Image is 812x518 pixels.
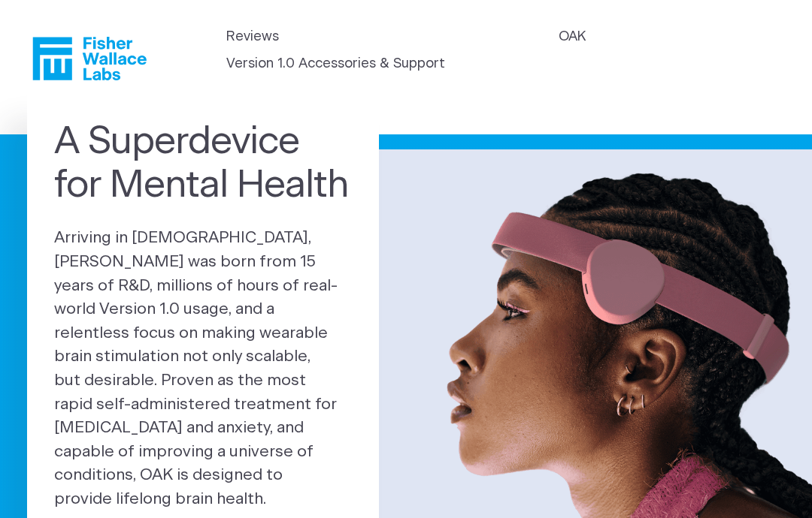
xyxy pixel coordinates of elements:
a: Reviews [226,27,279,47]
a: Fisher Wallace [32,37,147,80]
a: Version 1.0 Accessories & Support [226,54,445,74]
a: OAK [559,27,586,47]
h1: A Superdevice for Mental Health [54,121,352,208]
p: Arriving in [DEMOGRAPHIC_DATA], [PERSON_NAME] was born from 15 years of R&D, millions of hours of... [54,226,352,510]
